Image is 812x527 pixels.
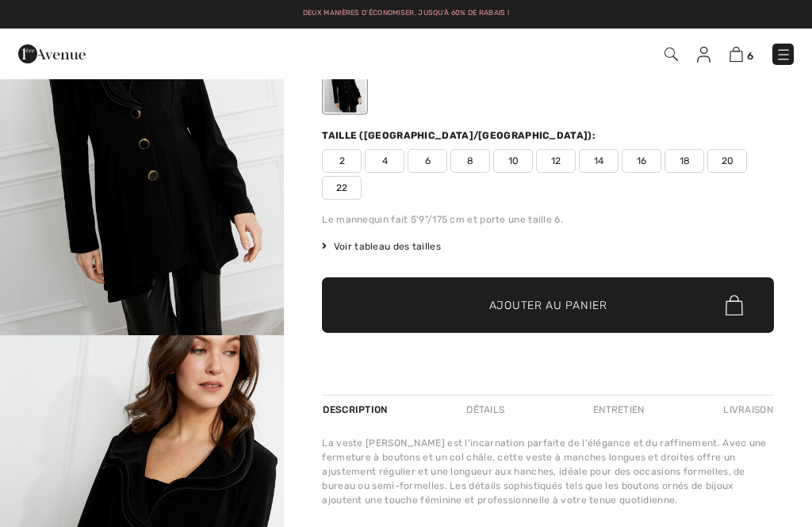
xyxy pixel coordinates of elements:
img: Mes infos [697,47,710,63]
img: Panier d'achat [730,47,743,62]
img: Bag.svg [726,295,743,315]
span: 20 [707,149,747,173]
a: 1ère Avenue [18,45,86,60]
span: 12 [536,149,576,173]
span: 18 [665,149,704,173]
div: Description [322,395,391,424]
span: 22 [322,176,362,200]
span: Ajouter au panier [489,297,607,314]
button: Ajouter au panier [322,277,774,333]
span: 14 [579,149,619,173]
span: 8 [450,149,490,173]
span: 6 [747,50,753,62]
img: 1ère Avenue [18,38,86,70]
a: Deux manières d’économiser. Jusqu'à 60% de rabais ! [303,9,509,17]
img: Recherche [665,48,678,61]
span: 6 [408,149,447,173]
span: 2 [322,149,362,173]
div: Le mannequin fait 5'9"/175 cm et porte une taille 6. [322,212,774,227]
span: 10 [493,149,533,173]
img: Menu [776,47,791,63]
span: 4 [365,149,404,173]
span: Voir tableau des tailles [322,239,441,254]
a: 6 [730,44,753,63]
div: La veste [PERSON_NAME] est l'incarnation parfaite de l'élégance et du raffinement. Avec une ferme... [322,436,774,507]
div: Taille ([GEOGRAPHIC_DATA]/[GEOGRAPHIC_DATA]): [322,128,599,143]
div: Livraison [719,395,774,424]
div: Entretien [580,395,658,424]
div: Détails [453,395,518,424]
div: Noir [324,53,366,113]
span: 16 [622,149,661,173]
